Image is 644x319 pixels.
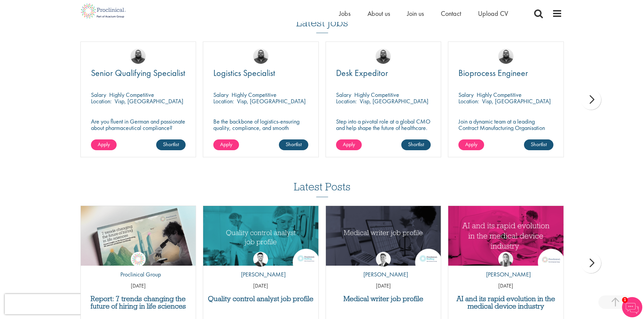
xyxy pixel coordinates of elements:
a: Link to a post [203,206,318,266]
img: quality control analyst job profile [203,206,318,266]
a: Senior Qualifying Specialist [91,69,186,77]
a: Apply [336,139,362,150]
p: Visp, [GEOGRAPHIC_DATA] [360,97,428,105]
a: Link to a post [81,206,196,266]
p: Visp, [GEOGRAPHIC_DATA] [482,97,551,105]
p: [DATE] [81,282,196,290]
a: Apply [213,139,239,150]
span: Salary [91,91,106,99]
img: George Watson [376,252,391,267]
img: Proclinical: Life sciences hiring trends report 2025 [81,206,196,271]
a: Desk Expeditor [336,69,431,77]
p: [PERSON_NAME] [481,270,531,279]
span: Desk Expeditor [336,67,388,79]
a: Upload CV [478,9,508,18]
span: Location: [458,97,479,105]
a: Quality control analyst job profile [207,295,315,302]
span: Apply [343,141,355,148]
span: Apply [465,141,477,148]
a: Shortlist [524,139,553,150]
a: Contact [441,9,461,18]
span: Bioprocess Engineer [458,67,528,79]
p: [PERSON_NAME] [236,270,286,279]
p: Highly Competitive [477,91,522,99]
a: Join us [407,9,424,18]
span: Location: [91,97,112,105]
img: Joshua Godden [253,252,268,267]
a: Shortlist [279,139,308,150]
span: Location: [336,97,357,105]
a: Proclinical Group Proclinical Group [115,252,161,282]
a: Link to a post [448,206,564,266]
p: Highly Competitive [232,91,277,99]
img: Ashley Bennett [130,49,146,64]
img: Ashley Bennett [376,49,391,64]
p: Are you fluent in German and passionate about pharmaceutical compliance? Ready to take the lead i... [91,118,186,150]
span: 1 [622,297,628,303]
p: [DATE] [326,282,441,290]
p: Be the backbone of logistics-ensuring quality, compliance, and smooth operations in a dynamic env... [213,118,308,137]
span: Salary [458,91,474,99]
p: Visp, [GEOGRAPHIC_DATA] [115,97,183,105]
a: Bioprocess Engineer [458,69,553,77]
a: Hannah Burke [PERSON_NAME] [481,252,531,282]
a: Medical writer job profile [329,295,438,302]
p: Join a dynamic team at a leading Contract Manufacturing Organisation (CMO) and contribute to grou... [458,118,553,150]
span: Logistics Specialist [213,67,275,79]
div: next [581,89,601,110]
a: Apply [91,139,117,150]
img: Ashley Bennett [498,49,514,64]
span: Senior Qualifying Specialist [91,67,185,79]
img: Proclinical Group [131,252,146,267]
img: Hannah Burke [498,252,513,267]
p: Highly Competitive [354,91,399,99]
a: Jobs [339,9,351,18]
p: [DATE] [203,282,318,290]
h3: Latest Posts [294,181,351,197]
p: Proclinical Group [115,270,161,279]
span: Location: [213,97,234,105]
img: Ashley Bennett [253,49,268,64]
img: Chatbot [622,297,642,317]
span: Apply [98,141,110,148]
a: Apply [458,139,484,150]
span: Salary [213,91,229,99]
div: next [581,253,601,273]
p: [DATE] [448,282,564,290]
img: AI and Its Impact on the Medical Device Industry | Proclinical [448,206,564,266]
a: Shortlist [156,139,186,150]
a: Logistics Specialist [213,69,308,77]
a: Shortlist [401,139,431,150]
a: Link to a post [326,206,441,266]
a: AI and its rapid evolution in the medical device industry [452,295,560,310]
a: Joshua Godden [PERSON_NAME] [236,252,286,282]
a: About us [367,9,390,18]
span: Apply [220,141,232,148]
a: Report: 7 trends changing the future of hiring in life sciences [84,295,193,310]
p: [PERSON_NAME] [358,270,408,279]
p: Visp, [GEOGRAPHIC_DATA] [237,97,306,105]
a: George Watson [PERSON_NAME] [358,252,408,282]
span: Salary [336,91,351,99]
p: Step into a pivotal role at a global CMO and help shape the future of healthcare. [336,118,431,131]
p: Highly Competitive [109,91,154,99]
img: Medical writer job profile [326,206,441,266]
iframe: reCAPTCHA [5,294,91,314]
